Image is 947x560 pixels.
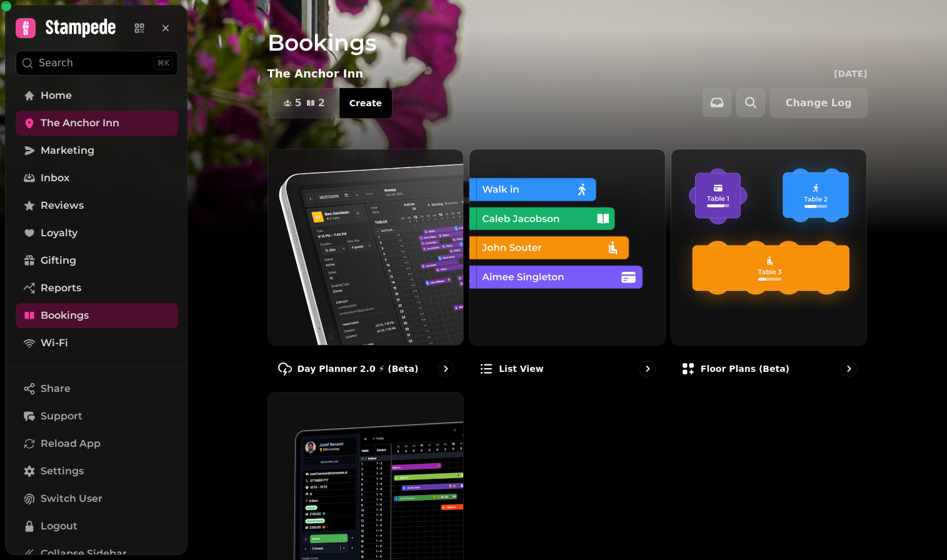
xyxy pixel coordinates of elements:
span: Loyalty [41,226,78,241]
span: Support [41,409,83,424]
p: [DATE] [834,67,867,80]
span: Home [41,88,72,103]
a: Marketing [16,138,178,163]
span: Logout [41,519,78,534]
p: The Anchor Inn [268,65,364,82]
a: List viewList view [469,149,666,387]
p: List view [499,362,543,375]
a: Loyalty [16,221,178,246]
img: Day Planner 2.0 ⚡ (Beta) [268,149,464,345]
svg: go to [439,362,452,375]
span: Wi-Fi [41,336,68,351]
a: Bookings [16,303,178,328]
span: Reviews [41,198,84,213]
button: Search⌘K [16,51,178,76]
a: Inbox [16,166,178,191]
a: Gifting [16,248,178,273]
span: Create [349,99,382,107]
a: Floor Plans (beta)Floor Plans (beta) [671,149,868,387]
span: Bookings [41,308,89,323]
span: Reload App [41,436,101,451]
img: List view [469,149,665,345]
p: Day Planner 2.0 ⚡ (Beta) [298,362,419,375]
a: Day Planner 2.0 ⚡ (Beta)Day Planner 2.0 ⚡ (Beta) [268,149,464,387]
p: Search [39,56,73,71]
span: Gifting [41,253,76,268]
button: Create [339,88,392,118]
a: Reports [16,276,178,301]
span: Marketing [41,143,94,158]
span: 2 [318,98,325,108]
span: 5 [295,98,302,108]
button: Change Log [770,88,868,118]
span: Change Log [786,98,852,108]
a: Reviews [16,193,178,218]
span: Switch User [41,491,103,506]
a: Wi-Fi [16,331,178,356]
button: 52 [268,88,340,118]
button: Support [16,404,178,429]
div: ⌘K [154,56,173,70]
a: The Anchor Inn [16,111,178,136]
button: Switch User [16,486,178,511]
img: Floor Plans (beta) [671,149,867,345]
a: Home [16,83,178,108]
p: Floor Plans (beta) [701,362,789,375]
svg: go to [843,362,855,375]
a: Settings [16,459,178,484]
svg: go to [641,362,654,375]
span: Share [41,381,71,396]
span: The Anchor Inn [41,116,119,131]
span: Settings [41,464,84,479]
span: Reports [41,281,81,296]
button: Reload App [16,431,178,456]
span: Inbox [41,171,69,186]
button: Share [16,376,178,401]
button: Logout [16,514,178,539]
